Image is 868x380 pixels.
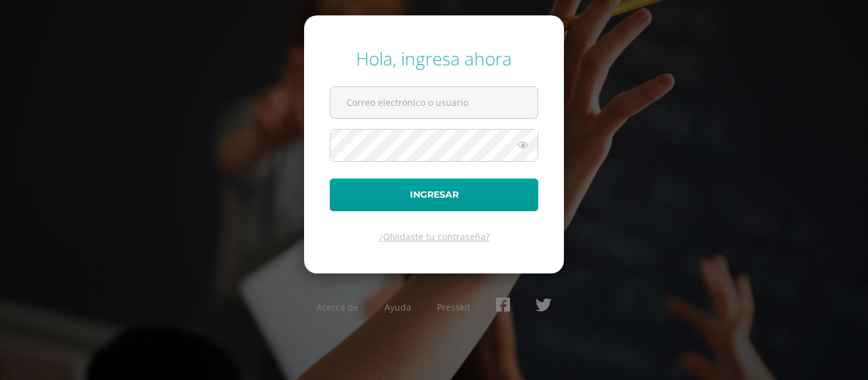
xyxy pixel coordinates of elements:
[379,230,489,243] a: ¿Olvidaste tu contraseña?
[330,46,538,71] div: Hola, ingresa ahora
[316,301,359,313] a: Acerca de
[330,178,538,211] button: Ingresar
[384,301,411,313] a: Ayuda
[330,87,538,118] input: Correo electrónico o usuario
[437,301,470,313] a: Presskit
